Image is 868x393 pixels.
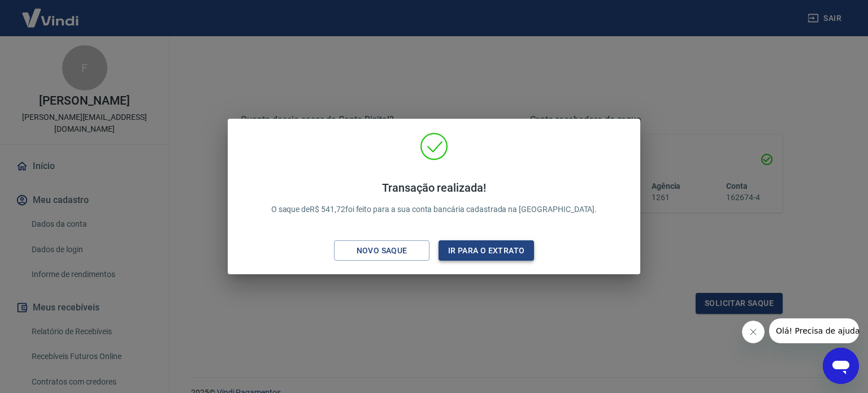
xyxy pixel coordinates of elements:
h4: Transação realizada! [271,181,597,195]
div: Novo saque [343,244,421,258]
iframe: Botão para abrir a janela de mensagens [823,348,859,384]
iframe: Fechar mensagem [742,321,765,343]
iframe: Mensagem da empresa [769,318,859,343]
p: O saque de R$ 541,72 foi feito para a sua conta bancária cadastrada na [GEOGRAPHIC_DATA]. [271,181,597,215]
button: Novo saque [334,240,429,261]
span: Olá! Precisa de ajuda? [7,8,95,17]
button: Ir para o extrato [439,240,534,261]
